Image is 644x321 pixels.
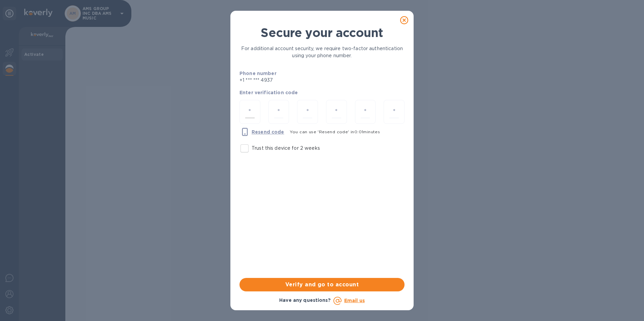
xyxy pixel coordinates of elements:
a: Email us [344,298,365,303]
p: Enter verification code [239,89,405,96]
u: Resend code [252,129,284,135]
p: For additional account security, we require two-factor authentication using your phone number. [239,45,405,59]
h1: Secure your account [239,26,405,40]
p: Trust this device for 2 weeks [252,145,320,152]
button: Verify and go to account [239,278,405,291]
b: Have any questions? [279,297,331,303]
span: You can use 'Resend code' in 0 : 01 minutes [290,129,380,134]
span: Verify and go to account [245,281,399,289]
b: Phone number [239,71,277,76]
